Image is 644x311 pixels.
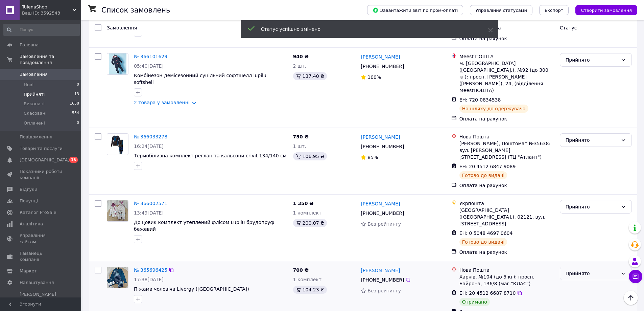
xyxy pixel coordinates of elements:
h1: Список замовлень [101,6,170,14]
span: Скасовані [24,110,47,116]
div: Прийнято [566,136,618,144]
div: [PHONE_NUMBER] [359,275,405,285]
a: Фото товару [107,200,128,222]
div: На шляху до одержувача [459,105,528,113]
span: 17:38[DATE] [134,277,164,282]
div: [PHONE_NUMBER] [359,62,405,71]
span: Головна [20,42,39,48]
span: Створити замовлення [581,8,632,13]
span: 554 [72,110,79,116]
div: 137.40 ₴ [293,72,327,80]
span: 18 [69,157,78,163]
div: Прийнято [566,270,618,277]
div: [PERSON_NAME], Поштомат №35638: вул. [PERSON_NAME][STREET_ADDRESS] (ТЦ "Атлант") [459,140,554,160]
a: Фото товару [107,53,128,75]
span: 13:49[DATE] [134,210,164,216]
span: ЕН: 20 4512 6687 8710 [459,290,516,296]
span: 05:40[DATE] [134,63,164,69]
span: 1 комплект [293,277,321,282]
span: Повідомлення [20,134,52,140]
a: Термобілизна комплект реглан та кальсони crivit 134/140 см [134,153,286,158]
span: Показники роботи компанії [20,169,63,181]
span: 85% [367,155,378,160]
span: 940 ₴ [293,54,309,59]
span: ЕН: 20 4512 6847 9089 [459,164,516,169]
div: Готово до видачі [459,171,507,179]
span: 700 ₴ [293,267,309,273]
a: Фото товару [107,267,128,288]
span: [PERSON_NAME] та рахунки [20,291,63,310]
a: [PERSON_NAME] [361,134,400,140]
div: Оплата на рахунок [459,115,554,122]
a: Піжама чоловіча Livergy ([GEOGRAPHIC_DATA]) [134,286,249,292]
span: Оплачені [24,120,45,126]
a: Комбінезон демісезонний суцільний софтшелл lupilu softshell [134,73,266,85]
a: № 365696425 [134,267,167,273]
div: [PHONE_NUMBER] [359,142,405,151]
div: Харків, №104 (до 5 кг): просп. Байрона, 136/8 (маг."КЛАС") [459,273,554,287]
span: Налаштування [20,280,54,286]
span: Покупці [20,198,38,204]
span: 16:24[DATE] [134,143,164,149]
div: Нова Пошта [459,267,554,273]
div: Прийнято [566,56,618,64]
a: Фото товару [107,133,128,155]
span: 750 ₴ [293,134,309,139]
span: Експорт [545,8,564,13]
div: [PHONE_NUMBER] [359,208,405,218]
span: 100% [367,74,381,80]
div: Оплата на рахунок [459,249,554,256]
button: Створити замовлення [575,5,637,15]
button: Чат з покупцем [629,270,642,283]
span: 1 комплект [293,210,321,216]
span: 13 [74,91,79,97]
span: 2 шт. [293,63,306,69]
div: м. [GEOGRAPHIC_DATA] ([GEOGRAPHIC_DATA].), №92 (до 300 кг): просп. [PERSON_NAME] ([PERSON_NAME]),... [459,60,554,94]
a: [PERSON_NAME] [361,53,400,60]
div: Оплата на рахунок [459,35,554,42]
span: Управління сайтом [20,232,63,245]
span: Маркет [20,268,37,274]
img: Фото товару [110,134,125,155]
img: Фото товару [109,53,127,74]
span: Виконані [24,101,45,107]
div: 200.07 ₴ [293,219,327,227]
a: Створити замовлення [569,7,637,13]
div: 104.23 ₴ [293,286,327,294]
span: Без рейтингу [367,288,401,293]
div: 106.95 ₴ [293,152,327,160]
span: 1 шт. [293,143,306,149]
span: 1658 [70,101,79,107]
a: [PERSON_NAME] [361,200,400,207]
div: [GEOGRAPHIC_DATA] ([GEOGRAPHIC_DATA].), 02121, вул. [STREET_ADDRESS] [459,207,554,227]
a: № 366002571 [134,201,167,206]
span: Каталог ProSale [20,209,56,216]
div: Нова Пошта [459,133,554,140]
span: Товари та послуги [20,146,63,152]
span: Відгуки [20,186,37,193]
span: Гаманець компанії [20,250,63,263]
span: Статус [560,25,577,30]
span: 0 [77,82,79,88]
button: Завантажити звіт по пром-оплаті [367,5,463,15]
span: 0 [77,120,79,126]
button: Управління статусами [470,5,532,15]
span: Управління статусами [475,8,527,13]
div: Прийнято [566,203,618,210]
span: Без рейтингу [367,221,401,227]
a: Дощовик комплект утеплений флісом Lupilu брудопруф бежевий [134,220,274,232]
img: Фото товару [107,267,128,288]
button: Наверх [624,291,638,305]
div: Готово до видачі [459,238,507,246]
div: Укрпошта [459,200,554,207]
span: Замовлення [20,71,48,77]
span: Нові [24,82,33,88]
input: Пошук [3,24,80,36]
a: № 366101629 [134,54,167,59]
span: Замовлення та повідомлення [20,53,81,66]
div: Meest ПОШТА [459,53,554,60]
span: 1 350 ₴ [293,201,314,206]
